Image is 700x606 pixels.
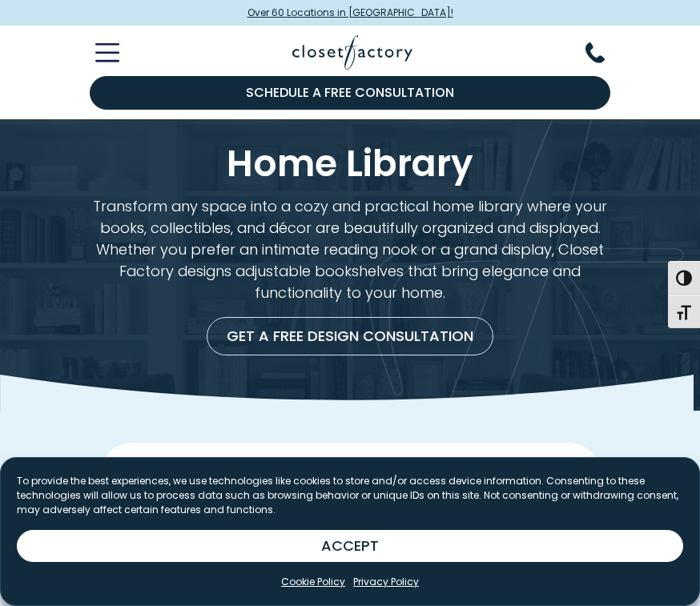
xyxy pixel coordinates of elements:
[17,530,683,562] button: ACCEPT
[140,455,472,481] span: Personalized Home Library Designs
[76,145,624,183] h1: Home Library
[207,317,493,355] a: Get a Free Design Consultation
[17,474,683,517] p: To provide the best experiences, we use technologies like cookies to store and/or access device i...
[668,295,700,328] button: Toggle Font size
[585,42,624,63] button: Phone Number
[76,43,119,62] button: Toggle Mobile Menu
[90,76,610,110] a: Schedule a Free Consultation
[353,575,419,589] a: Privacy Policy
[76,196,624,304] p: Transform any space into a cozy and practical home library where your books, collectibles, and dé...
[281,575,345,589] a: Cookie Policy
[247,6,453,20] span: Over 60 Locations in [GEOGRAPHIC_DATA]!
[248,455,561,511] span: for Every Space and
[668,261,700,295] button: Toggle High Contrast
[292,35,412,70] img: Closet Factory Logo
